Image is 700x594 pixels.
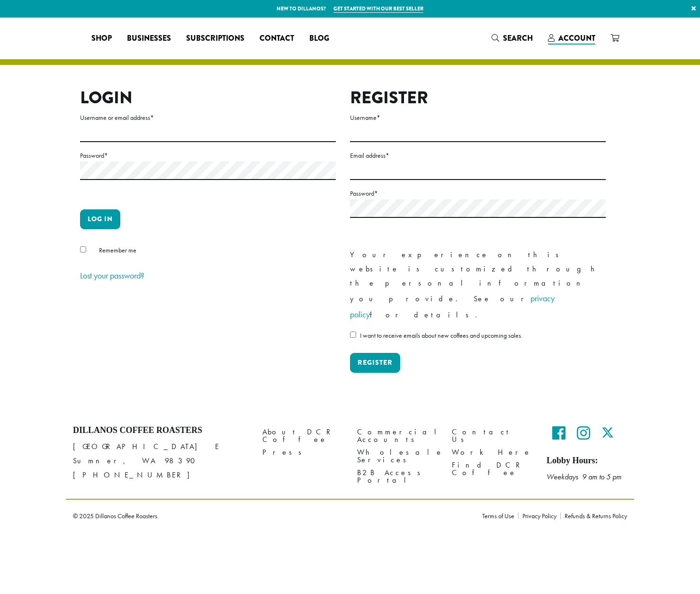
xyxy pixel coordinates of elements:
[73,425,248,436] h4: Dillanos Coffee Roasters
[452,425,532,446] a: Contact Us
[547,456,627,466] h5: Lobby Hours:
[309,33,329,45] span: Blog
[333,5,423,13] a: Get started with our best seller
[80,150,336,162] label: Password
[350,150,606,162] label: Email address
[350,188,606,199] label: Password
[360,331,522,340] span: I want to receive emails about new coffees and upcoming sales.
[73,440,248,482] p: [GEOGRAPHIC_DATA] E Sumner, WA 98390 [PHONE_NUMBER]
[80,112,336,124] label: Username or email address
[560,513,627,519] a: Refunds & Returns Policy
[357,425,438,446] a: Commercial Accounts
[350,248,606,323] p: Your experience on this website is customized through the personal information you provide. See o...
[547,472,621,482] em: Weekdays 9 am to 5 pm
[350,88,606,108] h2: Register
[452,459,532,479] a: Find DCR Coffee
[260,33,294,45] span: Contact
[99,246,136,254] span: Remember me
[503,33,533,44] span: Search
[484,30,540,46] a: Search
[80,88,336,108] h2: Login
[84,31,119,46] a: Shop
[482,513,518,519] a: Terms of Use
[350,332,356,338] input: I want to receive emails about new coffees and upcoming sales.
[357,446,438,467] a: Wholesale Services
[452,446,532,459] a: Work Here
[357,467,438,487] a: B2B Access Portal
[91,33,112,45] span: Shop
[350,353,400,373] button: Register
[127,33,171,45] span: Businesses
[80,209,120,229] button: Log in
[558,33,595,44] span: Account
[73,513,468,519] p: © 2025 Dillanos Coffee Roasters.
[350,293,555,320] a: privacy policy
[350,112,606,124] label: Username
[186,33,244,45] span: Subscriptions
[518,513,560,519] a: Privacy Policy
[262,446,343,459] a: Press
[80,270,144,281] a: Lost your password?
[262,425,343,446] a: About DCR Coffee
